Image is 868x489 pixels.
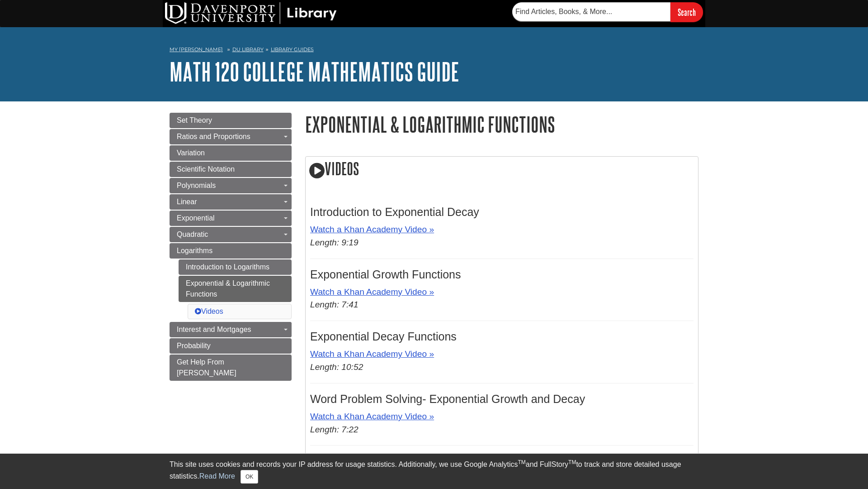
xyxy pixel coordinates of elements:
a: Get Help From [PERSON_NAME] [170,355,292,381]
span: Get Help From [PERSON_NAME] [177,358,236,377]
a: Interest and Mortgages [170,322,292,337]
a: Linear [170,194,292,210]
a: Read More [199,472,235,480]
a: Watch a Khan Academy Video » [310,349,434,359]
a: Logarithms [170,243,292,259]
div: This site uses cookies and records your IP address for usage statistics. Additionally, we use Goo... [170,459,698,484]
input: Search [670,2,703,22]
a: Exponential & Logarithmic Functions [179,276,292,302]
button: Close [241,470,258,484]
a: Watch a Khan Academy Video » [310,287,434,297]
a: Ratios and Proportions [170,129,292,144]
span: Probability [177,342,211,350]
span: Variation [177,149,205,157]
em: Length: 9:19 [310,238,359,247]
span: Quadratic [177,230,208,238]
span: Ratios and Proportions [177,133,250,140]
a: Variation [170,145,292,161]
a: Quadratic [170,227,292,242]
a: Watch a Khan Academy Video » [310,225,434,234]
input: Find Articles, Books, & More... [512,2,670,21]
h3: Exponential Decay Functions [310,330,693,343]
a: Introduction to Logarithms [179,259,292,275]
span: Logarithms [177,247,212,254]
em: Length: 7:41 [310,300,359,309]
span: Set Theory [177,116,212,124]
h3: Word Problem Solving- Exponential Growth and Decay [310,393,693,406]
a: Set Theory [170,113,292,128]
span: Linear [177,198,197,206]
a: Exponential [170,211,292,226]
a: Videos [195,307,223,315]
a: MATH 120 College Mathematics Guide [170,58,459,86]
span: Exponential [177,214,215,222]
a: My [PERSON_NAME] [170,46,223,53]
h3: Introduction to Exponential Decay [310,206,693,219]
a: Library Guides [271,46,314,53]
h1: Exponential & Logarithmic Functions [305,113,698,136]
div: Guide Page Menu [170,113,292,381]
sup: TM [518,459,525,465]
a: Probability [170,338,292,354]
nav: breadcrumb [170,43,698,58]
a: Scientific Notation [170,162,292,177]
sup: TM [568,459,576,465]
form: Searches DU Library's articles, books, and more [512,2,703,22]
h3: Exponential Growth Functions [310,268,693,281]
span: Polynomials [177,182,216,189]
a: Watch a Khan Academy Video » [310,412,434,421]
em: Length: 7:22 [310,425,359,434]
em: Length: 10:52 [310,362,363,372]
span: Interest and Mortgages [177,326,251,333]
a: Polynomials [170,178,292,193]
h2: Videos [306,157,698,182]
a: DU Library [232,46,264,53]
span: Scientific Notation [177,165,235,173]
img: DU Library [165,2,337,24]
